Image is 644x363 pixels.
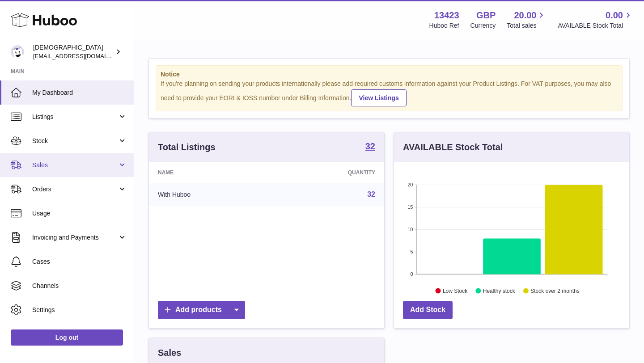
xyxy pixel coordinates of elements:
div: Currency [470,21,496,30]
strong: 13423 [434,9,459,21]
span: Settings [32,306,127,314]
a: 32 [367,190,375,198]
td: With Huboo [149,183,273,206]
img: olgazyuz@outlook.com [11,45,24,59]
strong: GBP [476,9,496,21]
th: Name [149,162,273,183]
span: 20.00 [514,9,536,21]
th: Quantity [273,162,384,183]
a: View Listings [351,89,406,106]
div: Huboo Ref [429,21,459,30]
text: 10 [407,227,413,232]
span: Orders [32,185,118,194]
span: Stock [32,137,118,145]
text: 15 [407,204,413,210]
span: Usage [32,209,127,218]
a: Add Stock [403,301,453,319]
span: Listings [32,113,118,121]
a: 0.00 AVAILABLE Stock Total [558,9,633,30]
span: My Dashboard [32,89,127,97]
text: 5 [410,249,413,254]
span: Cases [32,257,127,266]
text: Low Stock [443,287,468,294]
text: Healthy stock [483,287,516,294]
span: Invoicing and Payments [32,233,118,242]
span: Channels [32,282,127,290]
text: Stock over 2 months [530,287,579,294]
a: 20.00 Total sales [507,9,547,30]
div: If you're planning on sending your products internationally please add required customs informati... [161,80,618,106]
h3: AVAILABLE Stock Total [403,141,503,153]
span: [EMAIL_ADDRESS][DOMAIN_NAME] [33,52,131,59]
h3: Sales [158,347,181,359]
span: AVAILABLE Stock Total [558,21,633,30]
span: 0.00 [606,9,623,21]
span: Sales [32,161,118,169]
text: 20 [407,182,413,187]
div: [DEMOGRAPHIC_DATA] [33,43,114,60]
strong: 32 [365,142,375,151]
span: Total sales [507,21,547,30]
a: Add products [158,301,245,319]
a: 32 [365,142,375,152]
a: Log out [11,329,123,346]
strong: Notice [161,70,618,79]
text: 0 [410,271,413,277]
h3: Total Listings [158,141,216,153]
